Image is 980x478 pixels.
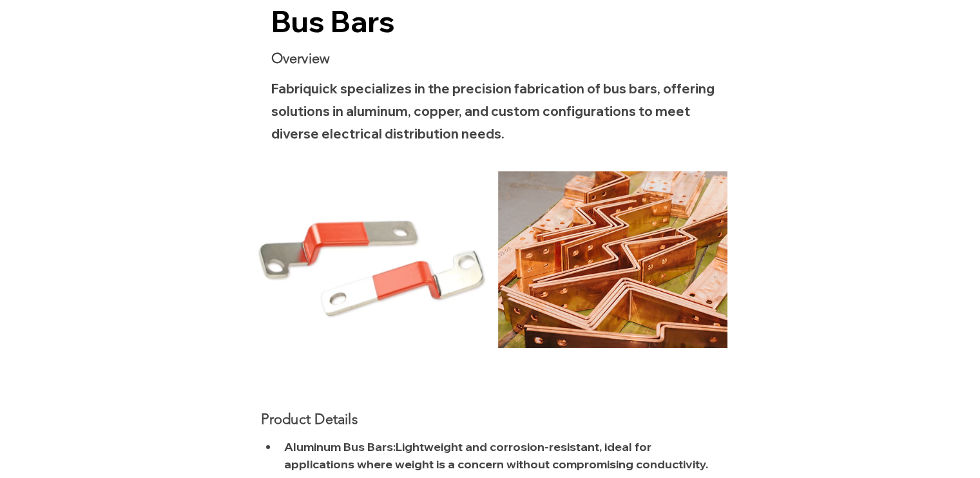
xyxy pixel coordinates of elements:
span: Overview [271,50,330,67]
img: Bus Bars [498,171,727,348]
p: Fabriquick specializes in the precision fabrication of bus bars, offering solutions in aluminum, ... [271,77,734,145]
img: Bus Bars [256,171,486,348]
span: Bus Bars [271,3,395,40]
span: Product Details [261,410,358,428]
span: Lightweight and corrosion-resistant, ideal for applications where weight is a concern without com... [284,439,708,472]
span: Aluminum Bus Bars: [284,439,396,454]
